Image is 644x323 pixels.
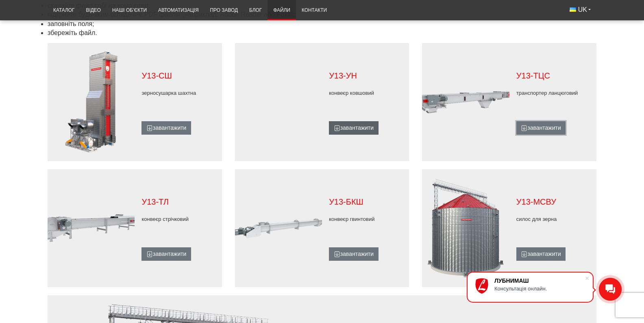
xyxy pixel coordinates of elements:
p: У13-СШ [141,70,215,81]
p: конвеєр стрічковий [141,216,215,223]
a: Наші об’єкти [107,2,152,18]
p: силос для зерна [516,216,590,223]
span: UK [578,5,587,14]
a: Контакти [296,2,333,18]
p: У13-БКШ [329,196,402,207]
a: завантажити [141,247,191,261]
a: Каталог [48,2,80,18]
p: конвеєр ковшовий [329,89,402,97]
p: У13-МСВУ [516,196,590,207]
p: конвеєр гвинтовий [329,216,402,223]
a: завантажити [516,247,566,261]
p: У13-ТЦС [516,70,590,81]
li: заповніть поля; [48,20,596,28]
button: UK [564,2,596,17]
p: зерносушарка шахтна [141,89,215,97]
div: ЛУБНИМАШ [494,277,585,284]
p: У13-УН [329,70,402,81]
a: завантажити [141,121,191,135]
img: Українська [570,7,576,12]
a: Файли [268,2,296,18]
a: Відео [80,2,106,18]
p: транспортер ланцюговий [516,89,590,97]
div: Консультація онлайн. [494,286,585,292]
a: завантажити [329,121,378,135]
a: Автоматизація [152,2,205,18]
a: завантажити [516,121,566,135]
a: завантажити [329,247,378,261]
a: Про завод [205,2,244,18]
p: У13-ТЛ [141,196,215,207]
li: збережіть файл. [48,28,596,37]
a: Блог [244,2,268,18]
